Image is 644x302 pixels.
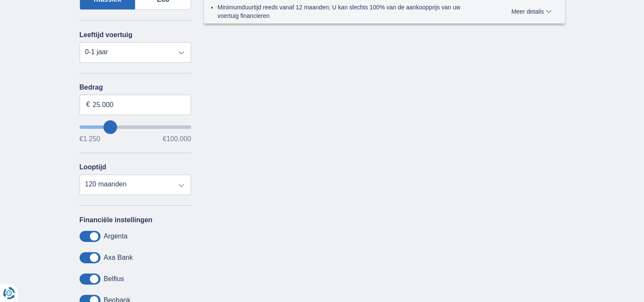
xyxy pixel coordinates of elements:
label: Axa Bank [104,254,133,261]
button: Meer details [505,8,558,15]
input: wantToBorrow [80,125,192,129]
label: Bedrag [80,84,192,91]
label: Belfius [104,275,124,283]
label: Looptijd [80,163,106,171]
li: Minimumduurtijd reeds vanaf 12 maanden; U kan slechts 100% van de aankoopprijs van uw voertuig fi... [218,3,480,20]
span: €1.250 [80,136,100,142]
span: €100.000 [163,136,191,142]
span: € [86,100,90,110]
label: Financiële instellingen [80,216,153,224]
span: Meer details [511,9,551,15]
label: Leeftijd voertuig [80,31,132,39]
label: Argenta [104,232,128,240]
